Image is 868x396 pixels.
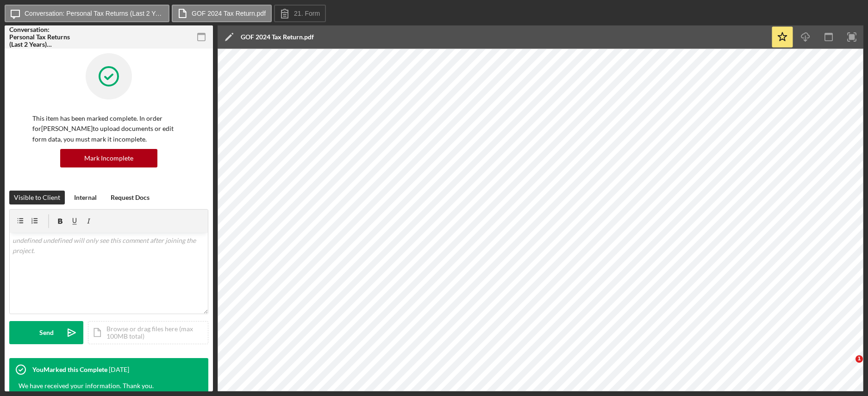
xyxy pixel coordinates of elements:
button: Request Docs [106,191,154,204]
button: Internal [69,191,101,204]
button: 21. Form [274,5,326,22]
button: Conversation: Personal Tax Returns (Last 2 Years) ([PERSON_NAME]) [5,5,169,22]
span: 1 [856,355,863,363]
button: GOF 2024 Tax Return.pdf [172,5,272,22]
div: GOF 2024 Tax Return.pdf [241,33,314,41]
div: We have received your information. Thank you. [19,381,154,390]
label: Conversation: Personal Tax Returns (Last 2 Years) ([PERSON_NAME]) [25,10,163,17]
div: Visible to Client [14,191,60,204]
div: Internal [74,191,97,204]
div: Send [39,321,54,344]
button: Send [9,321,83,344]
p: This item has been marked complete. In order for [PERSON_NAME] to upload documents or edit form d... [32,113,185,144]
div: Conversation: Personal Tax Returns (Last 2 Years) ([PERSON_NAME]) [9,26,74,48]
label: 21. Form [294,10,320,17]
label: GOF 2024 Tax Return.pdf [192,10,266,17]
div: Request Docs [111,191,150,204]
time: 2025-06-24 16:20 [109,366,129,373]
iframe: Intercom live chat [837,355,859,377]
button: Mark Incomplete [60,149,157,167]
div: Mark Incomplete [84,149,133,167]
button: Visible to Client [9,191,65,204]
div: You Marked this Complete [32,366,107,373]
